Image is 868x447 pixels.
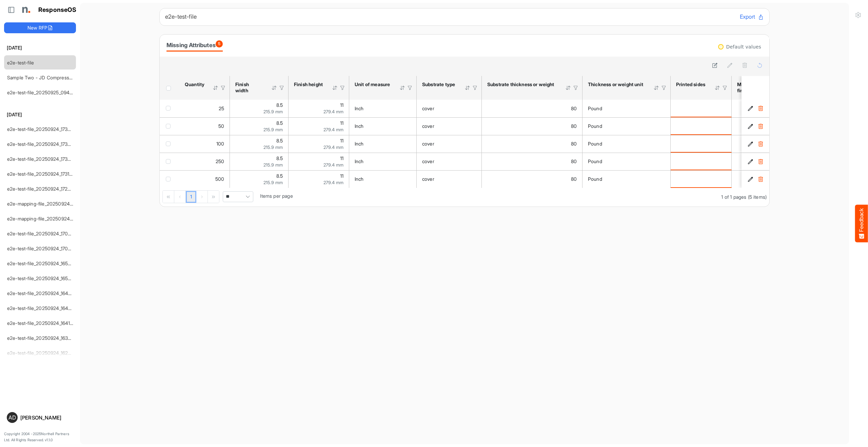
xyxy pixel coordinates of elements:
[179,117,230,135] td: 50 is template cell Column Header httpsnorthellcomontologiesmapping-rulesorderhasquantity
[472,85,478,91] div: Filter Icon
[219,105,224,111] span: 25
[757,158,764,165] button: Delete
[732,100,796,117] td: is template cell Column Header httpsnorthellcomontologiesmapping-rulesmanufacturinghassubstratefi...
[38,6,77,14] h1: ResponseOS
[571,105,577,111] span: 80
[8,415,16,420] span: AD
[588,105,602,111] span: Pound
[276,120,283,126] span: 8.5
[732,117,796,135] td: is template cell Column Header httpsnorthellcomontologiesmapping-rulesmanufacturinghassubstratefi...
[340,120,343,126] span: 11
[289,100,349,117] td: 11 is template cell Column Header httpsnorthellcomontologiesmapping-rulesmeasurementhasfinishsize...
[757,123,764,130] button: Delete
[7,290,75,296] a: e2e-test-file_20250924_164712
[487,81,556,88] div: Substrate thickness or weight
[349,100,417,117] td: Inch is template cell Column Header httpsnorthellcomontologiesmapping-rulesmeasurementhasunitofme...
[7,186,75,192] a: e2e-test-file_20250924_172913
[260,193,293,199] span: Items per page
[196,191,208,203] div: Go to next page
[340,102,343,108] span: 11
[742,100,771,117] td: 2bfd6c25-68e4-404d-95ea-b44e80207e75 is template cell Column Header
[160,100,179,117] td: checkbox
[215,176,224,182] span: 500
[160,153,179,170] td: checkbox
[355,123,364,129] span: Inch
[179,153,230,170] td: 250 is template cell Column Header httpsnorthellcomontologiesmapping-rulesorderhasquantity
[349,117,417,135] td: Inch is template cell Column Header httpsnorthellcomontologiesmapping-rulesmeasurementhasunitofme...
[179,100,230,117] td: 25 is template cell Column Header httpsnorthellcomontologiesmapping-rulesorderhasquantity
[588,123,602,129] span: Pound
[671,135,732,153] td: is template cell Column Header httpsnorthellcomontologiesmapping-rulesmanufacturinghasprintedsides
[7,126,75,132] a: e2e-test-file_20250924_173651
[417,135,482,153] td: cover is template cell Column Header httpsnorthellcomontologiesmapping-rulesmaterialhassubstratem...
[230,135,289,153] td: 8.5 is template cell Column Header httpsnorthellcomontologiesmapping-rulesmeasurementhasfinishsiz...
[7,75,79,80] a: Sample Two - JD Compressed 2
[726,44,761,49] div: Default values
[7,246,77,251] a: e2e-test-file_20250924_170436
[174,191,186,203] div: Go to previous page
[671,117,732,135] td: is template cell Column Header httpsnorthellcomontologiesmapping-rulesmanufacturinghasprintedsides
[583,170,671,188] td: Pound is template cell Column Header httpsnorthellcomontologiesmapping-rulesmaterialhasmaterialth...
[340,173,343,179] span: 11
[747,105,754,112] button: Edit
[422,176,434,182] span: cover
[422,123,434,129] span: cover
[732,170,796,188] td: is template cell Column Header httpsnorthellcomontologiesmapping-rulesmanufacturinghassubstratefi...
[737,81,770,94] div: Material finish
[573,85,579,91] div: Filter Icon
[289,153,349,170] td: 11 is template cell Column Header httpsnorthellcomontologiesmapping-rulesmeasurementhasfinishsize...
[4,44,76,52] h6: [DATE]
[583,135,671,153] td: Pound is template cell Column Header httpsnorthellcomontologiesmapping-rulesmaterialhasmaterialth...
[482,170,583,188] td: 80 is template cell Column Header httpsnorthellcomontologiesmapping-rulesmaterialhasmaterialthick...
[289,135,349,153] td: 11 is template cell Column Header httpsnorthellcomontologiesmapping-rulesmeasurementhasfinishsize...
[263,144,283,150] span: 215.9 mm
[583,100,671,117] td: Pound is template cell Column Header httpsnorthellcomontologiesmapping-rulesmaterialhasmaterialth...
[289,170,349,188] td: 11 is template cell Column Header httpsnorthellcomontologiesmapping-rulesmeasurementhasfinishsize...
[235,81,262,94] div: Finish width
[748,194,767,200] span: (5 items)
[482,117,583,135] td: 80 is template cell Column Header httpsnorthellcomontologiesmapping-rulesmaterialhasmaterialthick...
[422,158,434,164] span: cover
[417,117,482,135] td: cover is template cell Column Header httpsnorthellcomontologiesmapping-rulesmaterialhassubstratem...
[276,138,283,143] span: 8.5
[166,40,223,50] div: Missing Attributes
[276,155,283,161] span: 8.5
[722,85,728,91] div: Filter Icon
[160,135,179,153] td: checkbox
[355,105,364,111] span: Inch
[163,191,174,203] div: Go to first page
[4,22,76,33] button: New RFP
[422,81,456,88] div: Substrate type
[230,170,289,188] td: 8.5 is template cell Column Header httpsnorthellcomontologiesmapping-rulesmeasurementhasfinishsiz...
[216,158,224,164] span: 250
[160,170,179,188] td: checkbox
[571,176,577,182] span: 80
[340,155,343,161] span: 11
[160,76,179,100] th: Header checkbox
[230,153,289,170] td: 8.5 is template cell Column Header httpsnorthellcomontologiesmapping-rulesmeasurementhasfinishsiz...
[349,153,417,170] td: Inch is template cell Column Header httpsnorthellcomontologiesmapping-rulesmeasurementhasunitofme...
[279,85,285,91] div: Filter Icon
[407,85,413,91] div: Filter Icon
[179,135,230,153] td: 100 is template cell Column Header httpsnorthellcomontologiesmapping-rulesorderhasquantity
[588,176,602,182] span: Pound
[757,105,764,112] button: Delete
[740,13,764,21] button: Export
[7,201,87,207] a: e2e-mapping-file_20250924_172830
[7,171,75,177] a: e2e-test-file_20250924_173139
[588,81,645,88] div: Thickness or weight unit
[323,180,343,185] span: 279.4 mm
[323,109,343,114] span: 279.4 mm
[661,85,667,91] div: Filter Icon
[185,81,204,88] div: Quantity
[571,158,577,164] span: 80
[289,117,349,135] td: 11 is template cell Column Header httpsnorthellcomontologiesmapping-rulesmeasurementhasfinishsize...
[757,176,764,182] button: Delete
[7,156,76,162] a: e2e-test-file_20250924_173220
[323,127,343,132] span: 279.4 mm
[186,191,196,203] a: Page 1 of 1 Pages
[294,81,323,88] div: Finish height
[19,3,32,17] img: Northell
[583,117,671,135] td: Pound is template cell Column Header httpsnorthellcomontologiesmapping-rulesmaterialhasmaterialth...
[676,81,706,88] div: Printed sides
